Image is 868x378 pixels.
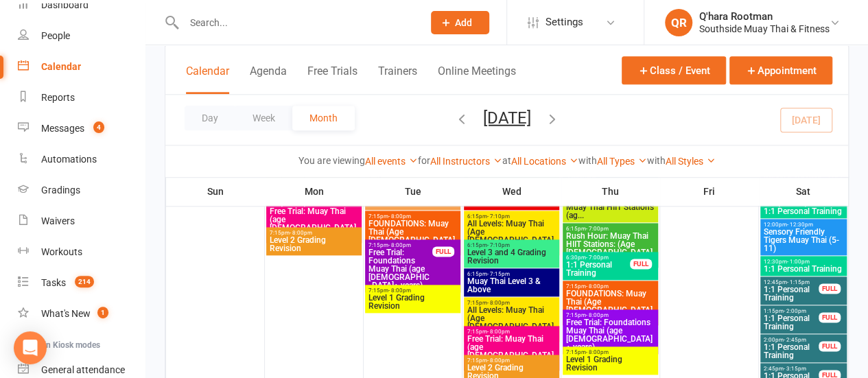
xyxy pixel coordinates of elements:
span: 12:45pm [763,279,819,285]
button: Trainers [378,64,417,94]
span: Add [455,17,472,28]
th: Thu [561,177,660,206]
a: What's New1 [18,298,145,329]
strong: You are viewing [298,155,365,166]
span: All Levels: Muay Thai (Age [DEMOGRAPHIC_DATA]+) [467,220,556,252]
span: 7:15pm [565,283,655,290]
button: Calendar [186,64,229,94]
span: Free Trial: Muay Thai (age [DEMOGRAPHIC_DATA]+ years) [467,335,556,368]
span: - 8:00pm [388,242,411,248]
strong: for [418,155,430,166]
span: Free Trial: Rush Hour: Muay Thai HIIT Stations (ag... [565,195,655,220]
th: Fri [660,177,759,206]
div: FULL [819,341,841,351]
span: 1:1 Personal Training [763,285,819,302]
span: 7:15pm [565,312,655,318]
div: Reports [41,92,75,103]
span: Rush Hour: Muay Thai HIIT Stations: (Age [DEMOGRAPHIC_DATA]+) [565,232,655,265]
span: Level 2 Grading Revision [269,236,359,252]
span: 6:15pm [467,242,556,248]
span: 6:30pm [565,255,631,261]
span: - 8:00pm [487,329,510,335]
div: Messages [41,123,84,134]
span: - 7:15pm [487,271,510,277]
span: Sensory Friendly Tigers Muay Thai (5-11) [763,228,844,252]
span: - 8:00pm [388,287,411,294]
span: 4 [93,121,104,133]
span: 12:30pm [763,259,844,265]
a: All Locations [511,156,578,167]
span: FOUNDATIONS: Muay Thai (Age [DEMOGRAPHIC_DATA]+) [368,220,458,252]
span: 7:15pm [368,287,458,294]
th: Sun [166,177,265,206]
button: Month [292,106,355,130]
button: Appointment [729,56,832,84]
a: All Instructors [430,156,502,167]
div: FULL [819,283,841,294]
div: Southside Muay Thai & Fitness [699,23,830,35]
a: All events [365,156,418,167]
strong: with [647,155,666,166]
span: 12:00pm [763,222,844,228]
th: Sat [759,177,848,206]
span: 1:1 Personal Training [763,343,819,359]
span: Level 1 Grading Revision [565,355,655,372]
div: Workouts [41,246,82,257]
span: - 8:00pm [487,300,510,306]
button: [DATE] [483,108,531,127]
span: 6:15pm [565,226,655,232]
div: FULL [432,246,454,257]
div: Waivers [41,215,75,226]
span: 1:1 Personal Training [565,261,631,277]
input: Search... [180,13,413,32]
span: Level 3 and 4 Grading Revision [467,248,556,265]
button: Free Trials [307,64,357,94]
div: What's New [41,308,91,319]
button: Agenda [250,64,287,94]
span: - 7:00pm [586,226,609,232]
span: - 8:00pm [586,349,609,355]
a: All Styles [666,156,716,167]
span: 1 [97,307,108,318]
div: Open Intercom Messenger [14,331,47,364]
span: - 1:00pm [787,259,810,265]
span: Settings [546,7,583,38]
span: 1:1 Personal Training [763,314,819,331]
span: 6:15pm [467,213,556,220]
a: Automations [18,144,145,175]
div: Gradings [41,185,80,196]
div: General attendance [41,364,125,375]
a: People [18,21,145,51]
a: Tasks 214 [18,268,145,298]
span: 7:15pm [368,213,458,220]
span: - 7:00pm [586,255,609,261]
div: Tasks [41,277,66,288]
button: Day [185,106,235,130]
span: - 8:00pm [487,357,510,364]
div: FULL [819,312,841,322]
span: - 7:10pm [487,242,510,248]
button: Add [431,11,489,34]
a: Gradings [18,175,145,206]
strong: with [578,155,597,166]
th: Tue [364,177,462,206]
span: - 3:15pm [784,366,806,372]
a: All Types [597,156,647,167]
span: 7:15pm [565,349,655,355]
span: - 12:30pm [787,222,813,228]
span: 7:15pm [467,357,556,364]
span: - 2:00pm [784,308,806,314]
span: 7:15pm [368,242,433,248]
span: 1:1 Personal Training [763,207,844,215]
span: 6:15pm [467,271,556,277]
a: Calendar [18,51,145,82]
span: - 2:45pm [784,337,806,343]
span: - 8:00pm [586,283,609,290]
span: - 7:10pm [487,213,510,220]
span: 7:15pm [269,230,359,236]
span: 7:15pm [467,329,556,335]
span: Muay Thai Level 3 & Above [467,277,556,294]
strong: at [502,155,511,166]
span: Free Trial: Foundations Muay Thai (age [DEMOGRAPHIC_DATA]+ years) [368,248,433,290]
span: 1:15pm [763,308,819,314]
